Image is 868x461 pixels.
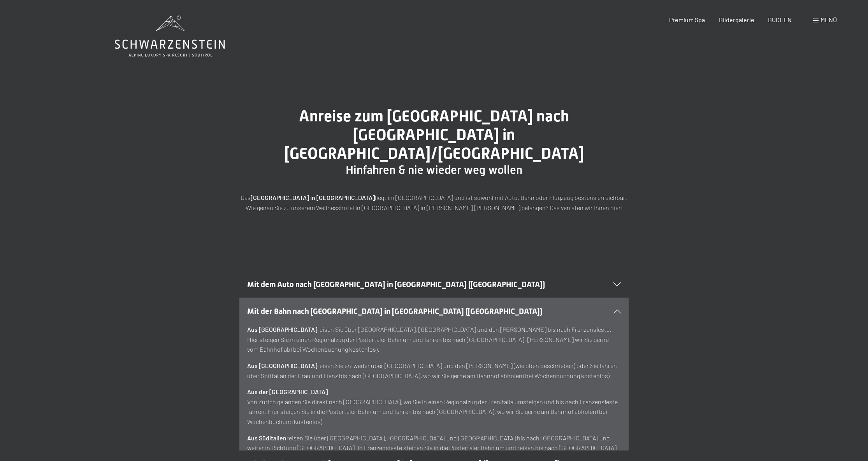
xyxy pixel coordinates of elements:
[247,280,545,289] span: Mit dem Auto nach [GEOGRAPHIC_DATA] in [GEOGRAPHIC_DATA] ([GEOGRAPHIC_DATA])
[346,163,522,177] span: Hinfahren & nie wieder weg wollen
[821,16,837,23] span: Menü
[768,16,792,23] a: BUCHEN
[251,194,375,201] strong: [GEOGRAPHIC_DATA] in [GEOGRAPHIC_DATA]
[719,16,754,23] a: Bildergalerie
[247,388,328,395] strong: Aus der [GEOGRAPHIC_DATA]
[247,307,542,316] span: Mit der Bahn nach [GEOGRAPHIC_DATA] in [GEOGRAPHIC_DATA] ([GEOGRAPHIC_DATA])
[239,193,629,212] p: Das liegt im [GEOGRAPHIC_DATA] und ist sowohl mit Auto, Bahn oder Flugzeug bestens erreichbar. Wi...
[669,16,705,23] a: Premium Spa
[247,326,317,333] strong: Aus [GEOGRAPHIC_DATA]
[285,107,584,163] span: Anreise zum [GEOGRAPHIC_DATA] nach [GEOGRAPHIC_DATA] in [GEOGRAPHIC_DATA]/[GEOGRAPHIC_DATA]
[247,362,317,369] strong: Aus [GEOGRAPHIC_DATA]
[247,324,621,354] p: reisen Sie über [GEOGRAPHIC_DATA], [GEOGRAPHIC_DATA] und den [PERSON_NAME] bis nach Franzensfeste...
[247,387,621,426] p: Von Zürich gelangen Sie direkt nach [GEOGRAPHIC_DATA], wo Sie in einen Regionalzug der Trenitalia...
[247,361,621,380] p: reisen Sie entweder über [GEOGRAPHIC_DATA] und den [PERSON_NAME] (wie oben beschrieben) oder Sie ...
[247,434,286,442] strong: Aus Süditalien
